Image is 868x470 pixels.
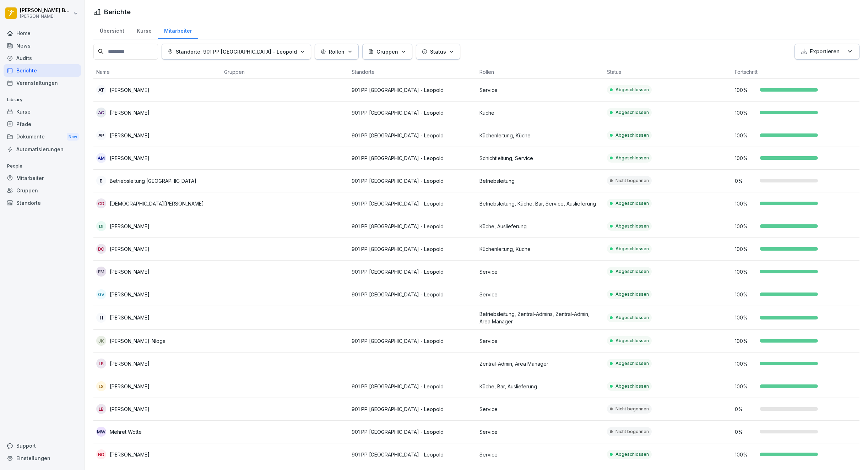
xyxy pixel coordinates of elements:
p: 901 PP [GEOGRAPHIC_DATA] - Leopold [352,109,474,116]
p: 901 PP [GEOGRAPHIC_DATA] - Leopold [352,268,474,275]
p: 901 PP [GEOGRAPHIC_DATA] - Leopold [352,291,474,298]
div: CD [96,198,106,208]
p: [PERSON_NAME] [20,14,72,19]
button: Exportieren [794,44,859,60]
p: 901 PP [GEOGRAPHIC_DATA] - Leopold [352,154,474,162]
div: DC [96,244,106,254]
p: 100 % [735,383,756,390]
div: LB [96,404,106,414]
p: Mehret Wotte [110,428,142,436]
a: Berichte [4,64,81,77]
p: Abgeschlossen [615,451,649,458]
p: [PERSON_NAME] [110,132,150,139]
button: Status [416,44,460,60]
p: Küchenleitung, Küche [479,245,602,253]
p: Service [479,405,602,413]
p: [PERSON_NAME] Bogomolec [20,7,72,13]
p: Status [430,48,446,55]
p: Abgeschlossen [615,268,649,275]
p: [PERSON_NAME] [110,86,150,94]
p: [PERSON_NAME] [110,245,150,253]
p: Abgeschlossen [615,223,649,229]
button: Gruppen [362,44,412,60]
p: 100 % [735,86,756,94]
p: 901 PP [GEOGRAPHIC_DATA] - Leopold [352,405,474,413]
div: Support [4,439,81,452]
div: LB [96,359,106,368]
p: 0 % [735,428,756,436]
p: Abgeschlossen [615,87,649,93]
p: 0 % [735,177,756,185]
p: Abgeschlossen [615,383,649,389]
p: Exportieren [810,48,840,56]
p: Nicht begonnen [615,406,649,412]
p: 0 % [735,405,756,413]
p: [PERSON_NAME] [110,360,150,367]
p: [DEMOGRAPHIC_DATA][PERSON_NAME] [110,200,204,207]
p: Service [479,337,602,345]
div: B [96,176,106,186]
p: Zentral-Admin, Area Manager [479,360,602,367]
div: Pfade [4,118,81,130]
p: Betriebsleitung, Küche, Bar, Service, Auslieferung [479,200,602,207]
a: DokumenteNew [4,130,81,143]
p: Küchenleitung, Küche [479,132,602,139]
a: Veranstaltungen [4,77,81,89]
p: Betriebsleitung, Zentral-Admins, Zentral-Admin, Area Manager [479,310,602,325]
th: Standorte [349,65,477,79]
p: Service [479,428,602,436]
p: Service [479,291,602,298]
p: 100 % [735,154,756,162]
p: [PERSON_NAME] [110,109,150,116]
p: Service [479,268,602,275]
a: Einstellungen [4,452,81,464]
th: Status [604,65,732,79]
div: GV [96,289,106,299]
div: Mitarbeiter [4,172,81,184]
p: [PERSON_NAME] [110,154,150,162]
p: Abgeschlossen [615,132,649,138]
p: Küche, Auslieferung [479,223,602,230]
p: 100 % [735,337,756,345]
p: 100 % [735,223,756,230]
p: 100 % [735,268,756,275]
div: Gruppen [4,184,81,197]
button: Standorte: 901 PP [GEOGRAPHIC_DATA] - Leopold [162,44,311,60]
p: Abgeschlossen [615,315,649,321]
p: 901 PP [GEOGRAPHIC_DATA] - Leopold [352,177,474,185]
a: Standorte [4,197,81,209]
p: [PERSON_NAME] [110,223,150,230]
div: AC [96,108,106,117]
p: Betriebsleitung [479,177,602,185]
th: Name [93,65,221,79]
th: Gruppen [221,65,349,79]
p: 901 PP [GEOGRAPHIC_DATA] - Leopold [352,428,474,436]
p: 901 PP [GEOGRAPHIC_DATA] - Leopold [352,337,474,345]
div: DI [96,221,106,231]
p: 100 % [735,451,756,458]
p: 100 % [735,360,756,367]
a: Kurse [4,105,81,118]
p: Nicht begonnen [615,177,649,184]
p: Abgeschlossen [615,109,649,116]
p: Abgeschlossen [615,200,649,207]
p: Gruppen [376,48,398,55]
a: Mitarbeiter [158,21,198,39]
div: H [96,313,106,323]
div: AM [96,153,106,163]
a: News [4,39,81,52]
div: Dokumente [4,130,81,143]
p: [PERSON_NAME] [110,405,150,413]
a: Übersicht [93,21,130,39]
a: Automatisierungen [4,143,81,155]
p: [PERSON_NAME] [110,268,150,275]
a: Kurse [130,21,158,39]
p: 901 PP [GEOGRAPHIC_DATA] - Leopold [352,132,474,139]
p: 901 PP [GEOGRAPHIC_DATA] - Leopold [352,200,474,207]
a: Audits [4,52,81,64]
